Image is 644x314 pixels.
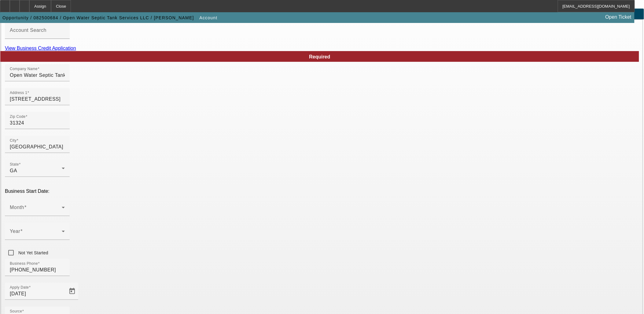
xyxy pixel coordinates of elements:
[10,163,19,166] mat-label: State
[2,15,194,20] span: Opportunity / 082500684 / Open Water Septic Tank Services LLC / [PERSON_NAME]
[10,115,26,119] mat-label: Zip Code
[10,139,17,143] mat-label: City
[10,309,22,313] mat-label: Source
[10,91,27,95] mat-label: Address 1
[10,286,29,290] mat-label: Apply Date
[10,28,46,33] mat-label: Account Search
[198,12,219,23] button: Account
[66,285,78,297] button: Open calendar
[5,46,76,51] a: View Business Credit Application
[17,250,48,256] label: Not Yet Started
[199,15,217,20] span: Account
[10,205,24,210] mat-label: Month
[5,189,639,194] p: Business Start Date:
[309,54,330,59] span: Required
[10,168,17,173] span: GA
[10,67,38,71] mat-label: Company Name
[10,262,38,266] mat-label: Business Phone
[603,12,634,22] a: Open Ticket
[10,229,20,234] mat-label: Year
